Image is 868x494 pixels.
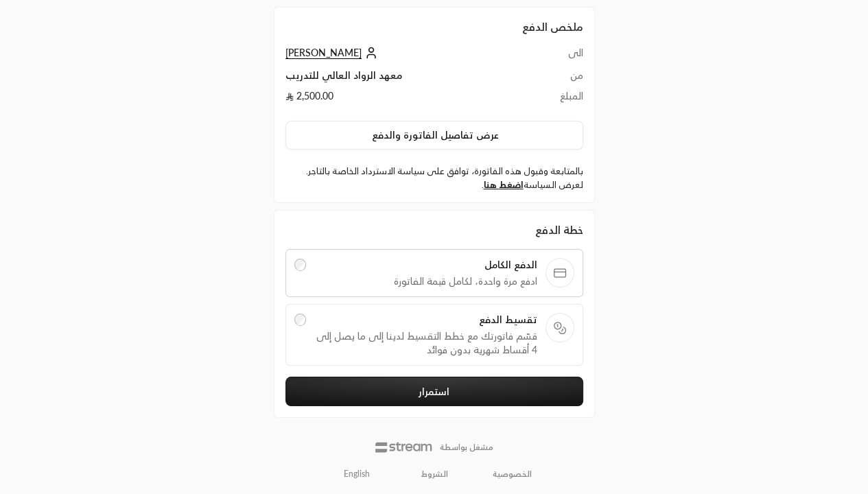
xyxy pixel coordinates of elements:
span: قسّم فاتورتك مع خطط التقسيط لدينا إلى ما يصل إلى 4 أقساط شهرية بدون فوائد [314,329,537,357]
h2: ملخص الدفع [285,19,583,35]
a: الشروط [421,469,448,480]
span: [PERSON_NAME] [285,47,362,59]
label: بالمتابعة وقبول هذه الفاتورة، توافق على سياسة الاسترداد الخاصة بالتاجر. لعرض السياسة . [285,165,583,191]
a: اضغط هنا [484,179,524,190]
td: 2,500.00 [285,89,534,110]
span: ادفع مرة واحدة، لكامل قيمة الفاتورة [314,274,537,288]
input: الدفع الكاملادفع مرة واحدة، لكامل قيمة الفاتورة [294,259,307,271]
td: المبلغ [533,89,583,110]
a: الخصوصية [493,469,532,480]
a: [PERSON_NAME] [285,47,381,58]
a: English [336,463,377,485]
p: مشغل بواسطة [440,442,493,453]
div: خطة الدفع [285,222,583,238]
button: عرض تفاصيل الفاتورة والدفع [285,121,583,150]
span: تقسيط الدفع [314,313,537,327]
td: معهد الرواد العالي للتدريب [285,69,534,89]
td: الى [533,46,583,69]
span: الدفع الكامل [314,258,537,272]
td: من [533,69,583,89]
button: استمرار [285,377,583,406]
input: تقسيط الدفعقسّم فاتورتك مع خطط التقسيط لدينا إلى ما يصل إلى 4 أقساط شهرية بدون فوائد [294,314,307,326]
